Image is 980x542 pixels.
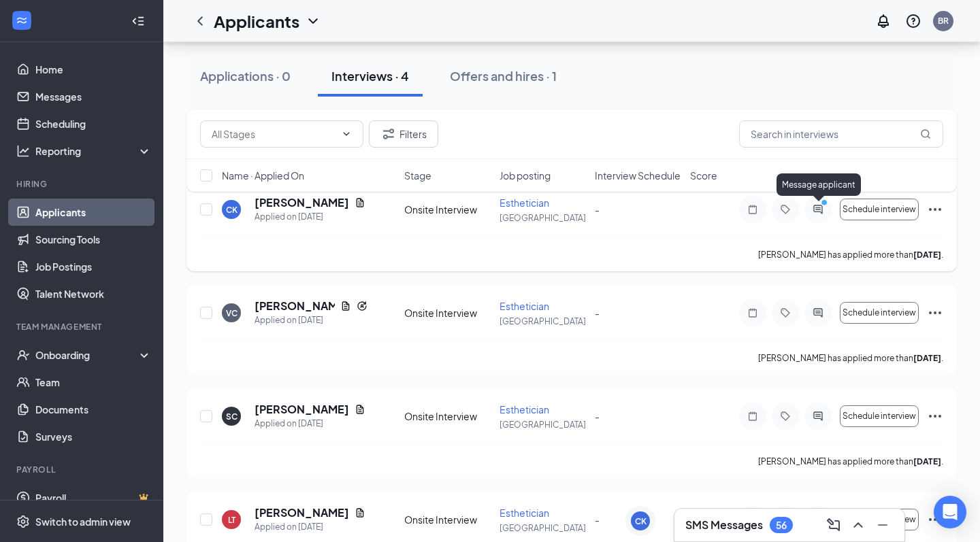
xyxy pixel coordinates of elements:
[16,144,30,158] svg: Analysis
[758,352,943,364] p: [PERSON_NAME] has applied more than .
[35,56,152,83] a: Home
[913,456,941,467] b: [DATE]
[16,515,30,528] svg: Settings
[823,514,845,536] button: ComposeMessage
[843,308,916,318] span: Schedule interview
[404,409,491,423] div: Onsite Interview
[595,307,600,319] span: -
[35,369,152,396] a: Team
[745,307,761,318] svg: Note
[826,517,842,533] svg: ComposeMessage
[35,280,152,307] a: Talent Network
[777,307,794,318] svg: Tag
[500,522,587,534] p: [GEOGRAPHIC_DATA]
[35,396,152,423] a: Documents
[357,301,367,311] svg: Reapply
[745,204,761,215] svg: Note
[745,411,761,422] svg: Note
[913,250,941,260] b: [DATE]
[690,169,717,182] span: Score
[500,419,587,430] p: [GEOGRAPHIC_DATA]
[340,301,351,311] svg: Document
[934,496,966,528] div: Open Intercom Messenger
[226,307,238,319] div: VC
[872,514,894,536] button: Minimize
[305,13,321,29] svg: ChevronDown
[810,204,826,215] svg: ActiveChat
[200,67,291,84] div: Applications · 0
[255,417,365,430] div: Applied on [DATE]
[450,67,557,84] div: Offers and hires · 1
[758,249,943,260] p: [PERSON_NAME] has applied more than .
[341,129,352,139] svg: ChevronDown
[938,15,949,27] div: BR
[16,348,30,362] svg: UserCheck
[226,411,238,422] div: SC
[843,205,916,214] span: Schedule interview
[255,520,365,534] div: Applied on [DATE]
[35,144,152,158] div: Reporting
[35,110,152,137] a: Scheduling
[875,13,892,29] svg: Notifications
[840,405,919,427] button: Schedule interview
[500,507,549,519] span: Esthetician
[595,203,600,216] span: -
[777,204,794,215] svg: Tag
[927,511,943,528] svg: Ellipses
[16,178,149,190] div: Hiring
[404,513,491,526] div: Onsite Interview
[228,514,235,526] div: LT
[35,83,152,110] a: Messages
[35,423,152,450] a: Surveys
[35,226,152,253] a: Sourcing Tools
[840,302,919,324] button: Schedule interview
[927,305,943,321] svg: Ellipses
[255,314,367,327] div: Applied on [DATE]
[369,120,438,148] button: Filter Filters
[927,408,943,424] svg: Ellipses
[404,203,491,216] div: Onsite Interview
[685,518,763,532] h3: SMS Messages
[595,410,600,422] span: -
[810,411,826,422] svg: ActiveChat
[927,201,943,218] svg: Ellipses
[16,321,149,333] div: Team Management
[16,464,149,475] div: Payroll
[635,515,647,527] div: CK
[355,404,365,415] svg: Document
[758,456,943,467] p: [PERSON_NAME] has applied more than .
[35,515,131,528] div: Switch to admin view
[500,403,549,416] span: Esthetician
[35,253,152,280] a: Job Postings
[15,14,29,27] svg: WorkstreamLogo
[214,10,299,33] h1: Applicants
[255,505,349,520] h5: [PERSON_NAME]
[192,13,208,29] svg: ChevronLeft
[355,507,365,518] svg: Document
[777,173,861,196] div: Message applicant
[131,14,145,28] svg: Collapse
[739,120,943,148] input: Search in interviews
[776,520,787,531] div: 56
[255,210,365,224] div: Applied on [DATE]
[595,513,600,526] span: -
[404,306,491,320] div: Onsite Interview
[35,199,152,226] a: Applicants
[777,411,794,422] svg: Tag
[255,402,349,417] h5: [PERSON_NAME]
[875,517,891,533] svg: Minimize
[843,411,916,421] span: Schedule interview
[500,316,587,327] p: [GEOGRAPHIC_DATA]
[920,129,931,139] svg: MagnifyingGlass
[226,204,238,216] div: CK
[331,67,409,84] div: Interviews · 4
[35,484,152,511] a: PayrollCrown
[847,514,869,536] button: ChevronUp
[840,199,919,220] button: Schedule interview
[595,169,681,182] span: Interview Schedule
[500,212,587,224] p: [GEOGRAPHIC_DATA]
[500,300,549,312] span: Esthetician
[404,169,431,182] span: Stage
[212,126,336,141] input: All Stages
[222,169,304,182] span: Name · Applied On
